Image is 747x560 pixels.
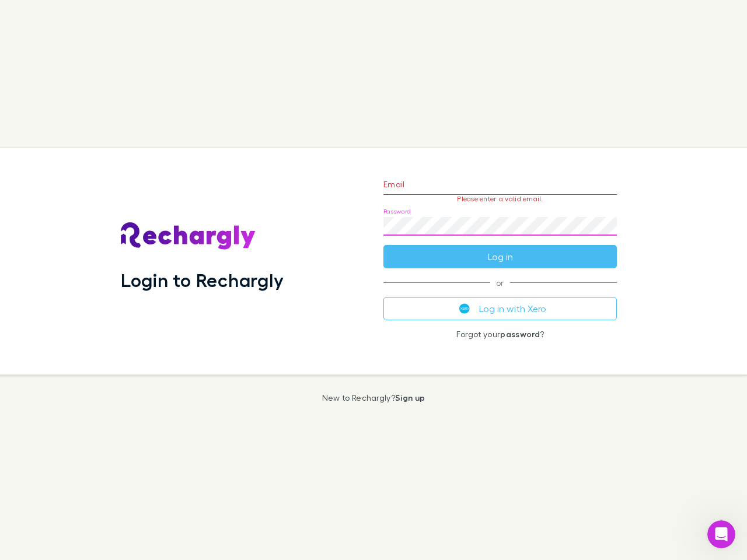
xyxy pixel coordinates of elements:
[459,303,470,314] img: Xero's logo
[121,222,256,250] img: Rechargly's Logo
[707,520,735,548] iframe: Intercom live chat
[121,269,284,291] h1: Login to Rechargly
[383,282,617,283] span: or
[500,329,540,339] a: password
[395,393,425,402] a: Sign up
[383,195,617,203] p: Please enter a valid email.
[383,330,617,339] p: Forgot your ?
[383,207,411,216] label: Password
[383,297,617,320] button: Log in with Xero
[383,245,617,268] button: Log in
[322,393,425,402] p: New to Rechargly?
